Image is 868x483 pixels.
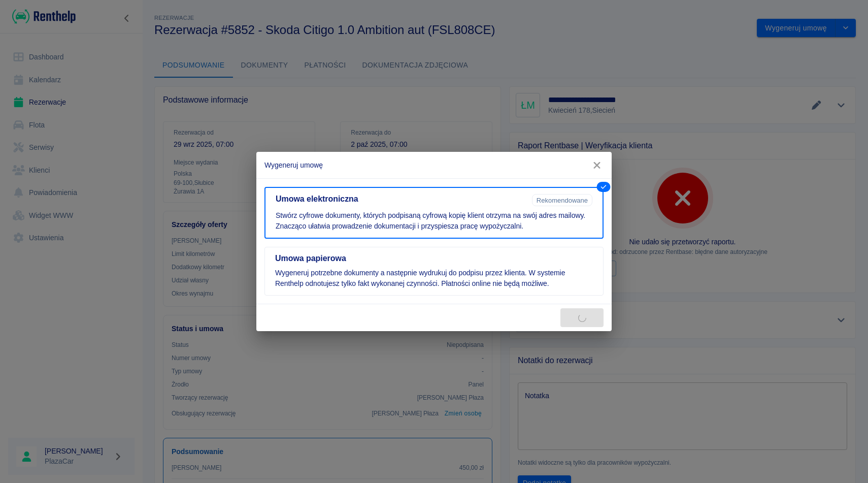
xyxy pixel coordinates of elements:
p: Wygeneruj potrzebne dokumenty a następnie wydrukuj do podpisu przez klienta. W systemie Renthelp ... [275,268,593,289]
button: Umowa elektronicznaRekomendowaneStwórz cyfrowe dokumenty, których podpisaną cyfrową kopię klient ... [264,187,604,239]
span: Rekomendowane [532,197,592,204]
p: Stwórz cyfrowe dokumenty, których podpisaną cyfrową kopię klient otrzyma na swój adres mailowy. Z... [276,210,592,232]
button: Umowa papierowaWygeneruj potrzebne dokumenty a następnie wydrukuj do podpisu przez klienta. W sys... [264,247,604,296]
h5: Umowa papierowa [275,253,593,264]
h2: Wygeneruj umowę [256,152,612,178]
h5: Umowa elektroniczna [276,194,528,204]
